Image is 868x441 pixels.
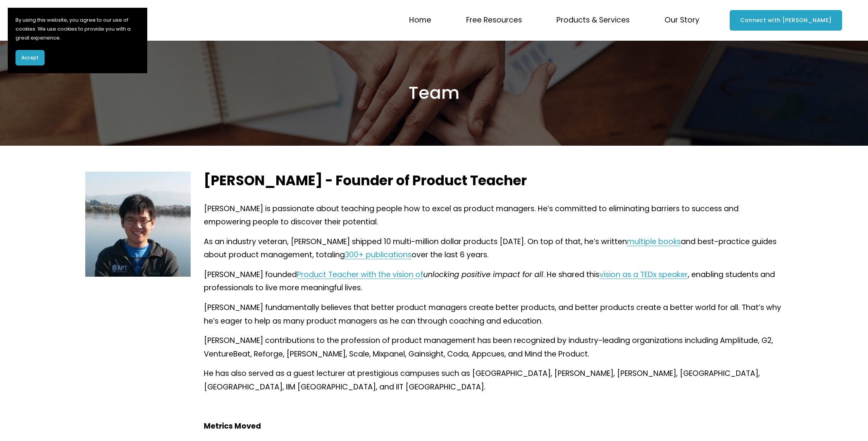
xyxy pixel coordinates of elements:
[556,14,630,27] span: Products & Services
[21,54,39,61] span: Accept
[204,301,783,328] p: [PERSON_NAME] fundamentally believes that better product managers create better products, and bet...
[172,82,696,104] h2: Team
[15,16,139,42] p: By using this website, you agree to our use of cookies. We use cookies to provide you with a grea...
[423,269,543,280] em: unlocking positive impact for all
[466,14,522,27] span: Free Resources
[665,13,699,28] a: folder dropdown
[204,421,261,431] strong: Metrics Moved
[599,269,688,280] a: vision as a TEDx speaker
[665,14,699,27] span: Our Story
[297,269,423,280] a: Product Teacher with the vision of
[204,235,783,262] p: As an industry veteran, [PERSON_NAME] shipped 10 multi-million dollar products [DATE]. On top of ...
[15,50,45,65] button: Accept
[345,250,412,260] a: 300+ publications
[204,202,783,229] p: [PERSON_NAME] is passionate about teaching people how to excel as product managers. He’s committe...
[556,13,630,28] a: folder dropdown
[409,13,431,28] a: Home
[204,334,783,361] p: [PERSON_NAME] contributions to the profession of product management has been recognized by indust...
[204,367,783,394] p: He has also served as a guest lecturer at prestigious campuses such as [GEOGRAPHIC_DATA], [PERSON...
[204,268,783,295] p: [PERSON_NAME] founded . He shared this , enabling students and professionals to live more meaning...
[730,10,842,31] a: Connect with [PERSON_NAME]
[627,236,681,247] a: multiple books
[204,171,527,190] strong: [PERSON_NAME] - Founder of Product Teacher
[466,13,522,28] a: folder dropdown
[8,8,147,73] section: Cookie banner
